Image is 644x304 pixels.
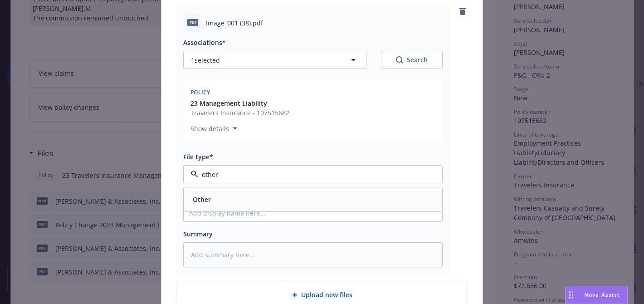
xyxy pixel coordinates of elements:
[198,170,424,179] input: Filter by keyword
[301,290,352,299] span: Upload new files
[193,195,211,204] button: Other
[584,291,620,299] span: Nova Assist
[566,286,577,304] div: Drag to move
[565,286,628,304] button: Nova Assist
[183,230,213,238] span: Summary
[184,204,442,221] input: Add display name here...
